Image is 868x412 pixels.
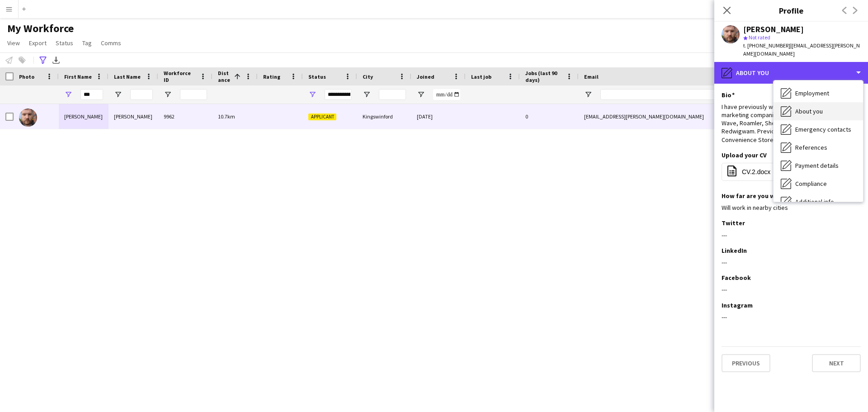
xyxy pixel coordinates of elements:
[714,5,868,16] h3: Profile
[722,192,852,200] h3: How far are you willing to travel for work?
[722,163,861,181] button: CV.2.docx
[774,138,863,156] div: References
[7,39,20,47] span: View
[714,62,868,84] div: About you
[363,90,371,99] button: Open Filter Menu
[579,104,759,129] div: [EMAIL_ADDRESS][PERSON_NAME][DOMAIN_NAME]
[600,89,754,100] input: Email Filter Input
[584,90,592,99] button: Open Filter Menu
[263,73,280,80] span: Rating
[722,151,767,159] h3: Upload your CV
[25,37,50,49] a: Export
[743,42,790,49] span: t. [PHONE_NUMBER]
[130,89,153,100] input: Last Name Filter Input
[52,37,77,49] a: Status
[417,73,434,80] span: Joined
[56,39,73,47] span: Status
[525,70,562,83] span: Jobs (last 90 days)
[64,73,92,80] span: First Name
[180,89,207,100] input: Workforce ID Filter Input
[379,89,406,100] input: City Filter Input
[795,143,827,152] span: References
[308,90,316,99] button: Open Filter Menu
[795,198,834,206] span: Additional info
[520,104,579,129] div: 0
[774,156,863,175] div: Payment details
[584,73,599,80] span: Email
[742,168,770,175] span: CV.2.docx
[471,73,491,80] span: Last job
[38,55,48,66] app-action-btn: Advanced filters
[218,113,235,120] span: 10.7km
[51,55,61,66] app-action-btn: Export XLSX
[722,204,861,212] div: Will work in nearby cities
[774,84,863,102] div: Employment
[101,39,121,47] span: Comms
[774,193,863,211] div: Additional info
[7,22,74,35] span: My Workforce
[158,104,212,129] div: 9962
[4,37,24,49] a: View
[164,90,172,99] button: Open Filter Menu
[722,246,747,255] h3: LinkedIn
[795,161,839,170] span: Payment details
[19,109,37,127] img: Robert Dunn
[774,120,863,138] div: Emergency contacts
[774,102,863,120] div: About you
[97,37,125,49] a: Comms
[722,301,753,309] h3: Instagram
[164,70,196,83] span: Workforce ID
[795,125,851,133] span: Emergency contacts
[19,73,34,80] span: Photo
[82,39,92,47] span: Tag
[308,73,326,80] span: Status
[59,104,108,129] div: [PERSON_NAME]
[743,25,804,33] div: [PERSON_NAME]
[722,231,861,239] div: ---
[795,89,829,97] span: Employment
[411,104,466,129] div: [DATE]
[722,313,861,321] div: ---
[722,354,770,372] button: Previous
[80,89,103,100] input: First Name Filter Input
[743,42,860,57] span: | [EMAIL_ADDRESS][PERSON_NAME][DOMAIN_NAME]
[79,37,95,49] a: Tag
[357,104,411,129] div: Kingswinford
[433,89,460,100] input: Joined Filter Input
[722,274,751,282] h3: Facebook
[812,354,861,372] button: Next
[29,39,47,47] span: Export
[795,107,823,115] span: About you
[114,73,141,80] span: Last Name
[795,180,827,188] span: Compliance
[722,219,745,227] h3: Twitter
[114,90,122,99] button: Open Filter Menu
[218,70,231,83] span: Distance
[722,258,861,266] div: ---
[363,73,373,80] span: City
[749,34,770,41] span: Not rated
[308,114,336,120] span: Applicant
[774,175,863,193] div: Compliance
[108,104,158,129] div: [PERSON_NAME]
[64,90,72,99] button: Open Filter Menu
[722,91,735,99] h3: Bio
[417,90,425,99] button: Open Filter Menu
[722,103,861,144] div: I have previously worked with numerous field marketing companies and Agencies including Wave, Roa...
[722,285,861,294] div: ---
